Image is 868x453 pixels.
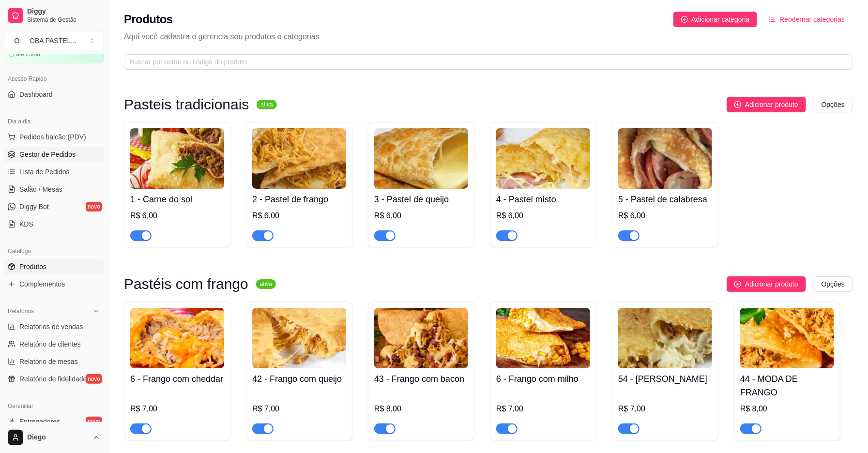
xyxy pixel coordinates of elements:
span: Adicionar produto [745,279,798,289]
span: Diggy Bot [19,202,49,211]
img: product-image [130,308,224,368]
img: product-image [496,308,590,368]
span: Produtos [19,262,46,272]
span: ordered-list [769,16,776,23]
span: Diggy [27,7,100,16]
span: plus-circle [734,281,741,287]
span: Relatório de fidelidade [19,374,87,384]
button: Adicionar categoria [673,12,758,27]
img: product-image [496,128,590,189]
span: Lista de Pedidos [19,167,70,177]
img: product-image [618,128,712,189]
h4: 42 - Frango com queijo [252,372,346,386]
div: R$ 7,00 [618,403,712,415]
img: product-image [130,128,224,189]
span: plus-circle [681,16,688,23]
span: Relatórios de vendas [19,322,83,332]
img: product-image [740,308,834,368]
a: DiggySistema de Gestão [4,4,104,27]
div: R$ 6,00 [618,210,712,222]
article: até 25/08 [16,50,40,58]
button: Pedidos balcão (PDV) [4,129,104,145]
div: R$ 8,00 [740,403,834,415]
h4: 54 - [PERSON_NAME] [618,372,712,386]
img: product-image [252,308,346,368]
a: Produtos [4,259,104,274]
a: Relatório de fidelidadenovo [4,371,104,387]
h4: 4 - Pastel misto [496,193,590,206]
a: Diggy Botnovo [4,199,104,214]
h4: 1 - Carne do sol [130,193,224,206]
span: Adicionar categoria [692,14,750,25]
h4: 5 - Pastel de calabresa [618,193,712,206]
div: R$ 7,00 [252,403,346,415]
a: Relatórios de vendas [4,319,104,334]
h3: Pasteis tradicionais [124,99,249,110]
span: plus-circle [734,101,741,108]
h4: 44 - MODA DE FRANGO [740,372,834,399]
h3: Pastéis com frango [124,278,248,290]
h4: 6 - Frango com cheddar [130,372,224,386]
h4: 2 - Pastel de frango [252,193,346,206]
h4: 3 - Pastel de queijo [374,193,468,206]
span: O [12,36,22,45]
sup: ativa [256,279,276,289]
span: KDS [19,219,33,229]
span: Diego [27,433,89,442]
h4: 43 - Frango com bacon [374,372,468,386]
input: Buscar por nome ou código do produto [130,57,839,67]
button: Select a team [4,31,104,50]
button: Opções [814,276,853,292]
button: Adicionar produto [727,97,806,112]
span: Adicionar produto [745,99,798,110]
a: Dashboard [4,87,104,102]
div: Catálogo [4,243,104,259]
button: Reodernar categorias [761,12,853,27]
h2: Produtos [124,12,173,27]
span: Relatórios [8,307,34,315]
img: product-image [374,308,468,368]
div: R$ 7,00 [496,403,590,415]
div: R$ 8,00 [374,403,468,415]
a: KDS [4,216,104,232]
span: Entregadores [19,417,60,426]
div: OBA PASTEL ... [30,36,76,45]
img: product-image [618,308,712,368]
button: Diego [4,426,104,449]
div: R$ 6,00 [496,210,590,222]
span: Pedidos balcão (PDV) [19,132,86,142]
span: Salão / Mesas [19,184,62,194]
span: Relatório de mesas [19,357,78,366]
p: Aqui você cadastra e gerencia seu produtos e categorias [124,31,853,43]
img: product-image [374,128,468,189]
span: Relatório de clientes [19,339,81,349]
span: Complementos [19,279,65,289]
div: R$ 6,00 [374,210,468,222]
div: Acesso Rápido [4,71,104,87]
a: Gestor de Pedidos [4,147,104,162]
div: Dia a dia [4,114,104,129]
button: Adicionar produto [727,276,806,292]
span: Dashboard [19,90,53,99]
a: Complementos [4,276,104,292]
h4: 6 - Frango com milho [496,372,590,386]
div: R$ 6,00 [130,210,224,222]
a: Lista de Pedidos [4,164,104,180]
div: R$ 7,00 [130,403,224,415]
sup: ativa [257,100,276,109]
img: product-image [252,128,346,189]
a: Salão / Mesas [4,181,104,197]
span: Opções [822,99,845,110]
span: Gestor de Pedidos [19,150,76,159]
a: Relatório de mesas [4,354,104,369]
a: Relatório de clientes [4,336,104,352]
span: Reodernar categorias [779,14,845,25]
span: Opções [822,279,845,289]
span: Sistema de Gestão [27,16,100,24]
div: R$ 6,00 [252,210,346,222]
div: Gerenciar [4,398,104,414]
a: Entregadoresnovo [4,414,104,429]
button: Opções [814,97,853,112]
